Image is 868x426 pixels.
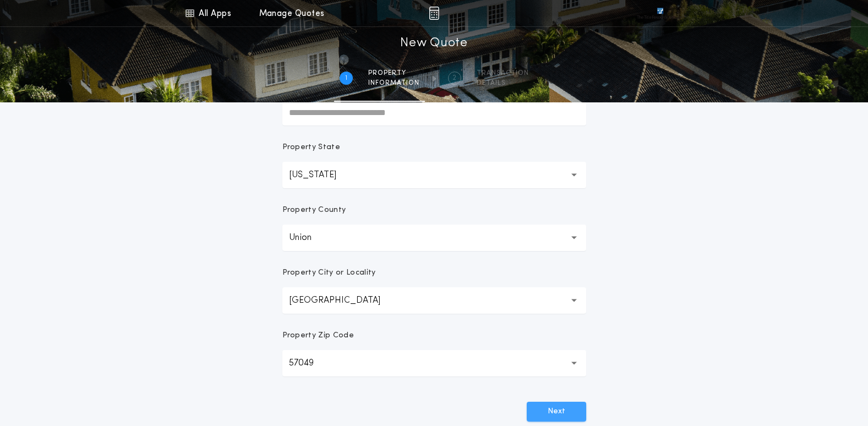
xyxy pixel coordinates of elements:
[368,79,419,88] span: information
[282,225,586,251] button: Union
[429,7,439,20] img: img
[289,357,331,370] p: 57049
[400,35,467,52] h1: New Quote
[477,69,529,78] span: Transaction
[282,350,586,376] button: 57049
[637,8,683,19] img: vs-icon
[527,402,586,422] button: Next
[452,74,456,83] h2: 2
[368,69,419,78] span: Property
[289,231,329,244] p: Union
[282,162,586,188] button: [US_STATE]
[282,205,346,216] p: Property County
[289,294,398,307] p: [GEOGRAPHIC_DATA]
[282,142,340,153] p: Property State
[282,330,354,341] p: Property Zip Code
[289,168,354,182] p: [US_STATE]
[345,74,347,83] h2: 1
[282,287,586,314] button: [GEOGRAPHIC_DATA]
[282,267,376,278] p: Property City or Locality
[477,79,529,88] span: details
